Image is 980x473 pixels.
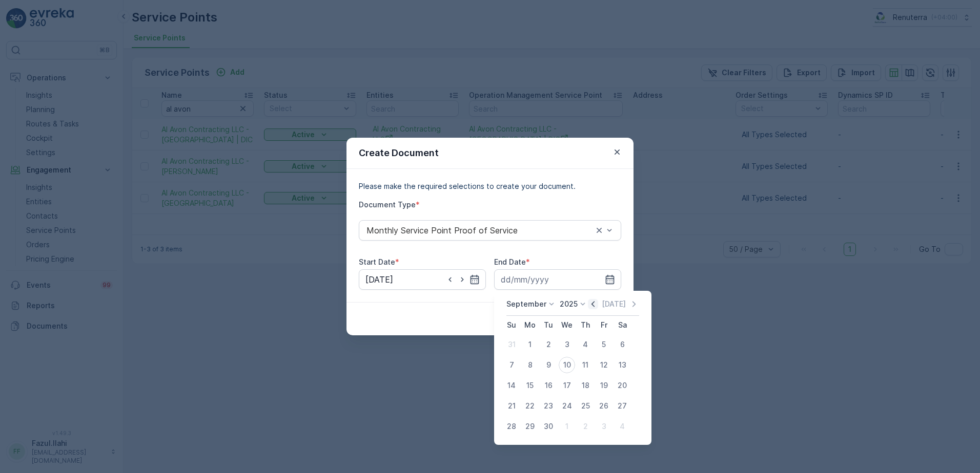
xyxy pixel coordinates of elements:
[577,336,594,353] div: 4
[560,299,578,309] p: 2025
[359,146,439,160] p: Create Document
[540,398,557,414] div: 23
[577,398,594,414] div: 25
[614,398,630,414] div: 27
[559,357,575,373] div: 10
[521,316,539,334] th: Monday
[559,336,575,353] div: 3
[503,418,520,435] div: 28
[596,418,612,435] div: 3
[540,357,557,373] div: 9
[596,336,612,353] div: 5
[576,316,595,334] th: Thursday
[503,377,520,394] div: 14
[559,398,575,414] div: 24
[503,357,520,373] div: 7
[577,357,594,373] div: 11
[540,377,557,394] div: 16
[359,200,416,209] label: Document Type
[559,418,575,435] div: 1
[577,418,594,435] div: 2
[359,181,621,191] p: Please make the required selections to create your document.
[539,316,558,334] th: Tuesday
[359,257,395,266] label: Start Date
[522,336,538,353] div: 1
[522,357,538,373] div: 8
[614,336,630,353] div: 6
[614,418,630,435] div: 4
[359,269,486,290] input: dd/mm/yyyy
[506,299,546,309] p: September
[577,377,594,394] div: 18
[602,299,626,309] p: [DATE]
[596,398,612,414] div: 26
[494,257,526,266] label: End Date
[494,269,621,290] input: dd/mm/yyyy
[614,377,630,394] div: 20
[522,377,538,394] div: 15
[540,418,557,435] div: 30
[540,336,557,353] div: 2
[502,316,521,334] th: Sunday
[595,316,613,334] th: Friday
[614,357,630,373] div: 13
[522,418,538,435] div: 29
[503,398,520,414] div: 21
[596,357,612,373] div: 12
[596,377,612,394] div: 19
[559,377,575,394] div: 17
[613,316,631,334] th: Saturday
[522,398,538,414] div: 22
[503,336,520,353] div: 31
[558,316,576,334] th: Wednesday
